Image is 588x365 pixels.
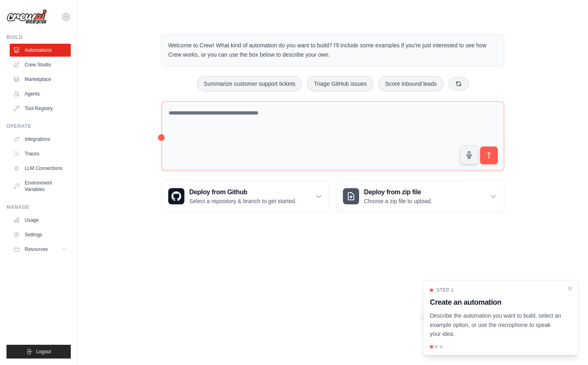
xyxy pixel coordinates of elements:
[6,9,47,25] img: Logo
[364,187,432,197] h3: Deploy from zip file
[10,243,71,256] button: Resources
[10,44,71,57] a: Automations
[430,311,562,339] p: Describe the automation you want to build, select an example option, or use the microphone to spe...
[189,187,296,197] h3: Deploy from Github
[10,133,71,146] a: Integrations
[189,197,296,205] p: Select a repository & branch to get started.
[10,176,71,196] a: Environment Variables
[10,58,71,71] a: Crew Studio
[10,162,71,175] a: LLM Connections
[10,214,71,227] a: Usage
[364,197,432,205] p: Choose a zip file to upload.
[10,102,71,115] a: Tool Registry
[430,297,562,308] h3: Create an automation
[10,87,71,100] a: Agents
[36,348,51,355] span: Logout
[378,76,444,91] button: Score inbound leads
[6,204,71,210] div: Manage
[10,147,71,160] a: Traces
[567,285,573,292] button: Close walkthrough
[168,41,497,59] p: Welcome to Crew! What kind of automation do you want to build? I'll include some examples if you'...
[6,34,71,40] div: Build
[25,246,48,253] span: Resources
[6,345,71,359] button: Logout
[10,228,71,241] a: Settings
[197,76,302,91] button: Summarize customer support tickets
[6,123,71,129] div: Operate
[436,287,454,293] span: Step 1
[10,73,71,86] a: Marketplace
[307,76,373,91] button: Triage GitHub issues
